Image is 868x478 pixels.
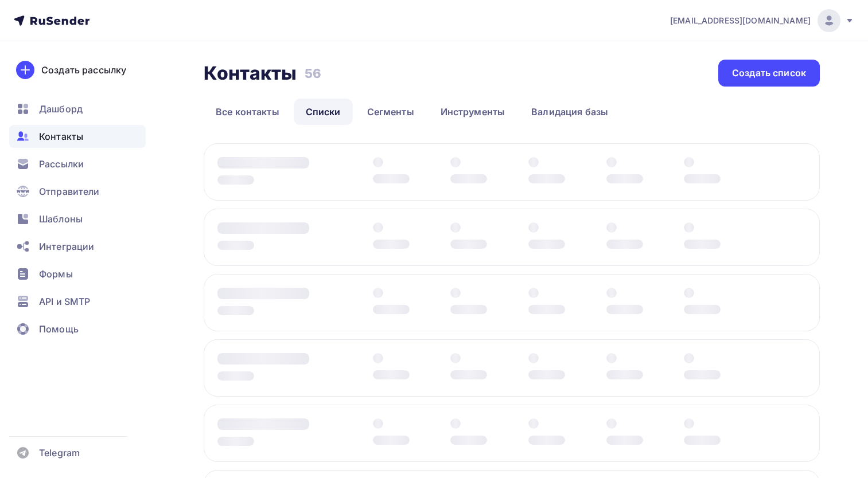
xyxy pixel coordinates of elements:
a: [EMAIL_ADDRESS][DOMAIN_NAME] [670,9,854,32]
a: Сегменты [355,99,426,125]
span: [EMAIL_ADDRESS][DOMAIN_NAME] [670,15,811,26]
a: Рассылки [9,152,146,175]
a: Формы [9,262,146,285]
span: Помощь [39,322,79,336]
span: API и SMTP [39,295,90,308]
span: Telegram [39,446,80,460]
span: Отправители [39,185,100,198]
h2: Контакты [204,62,297,85]
span: Шаблоны [39,212,83,226]
h3: 56 [305,65,321,81]
a: Контакты [9,125,146,148]
span: Рассылки [39,157,84,171]
a: Валидация базы [519,99,620,125]
a: Дашборд [9,97,146,120]
a: Шаблоны [9,207,146,230]
div: Создать список [732,66,806,80]
a: Инструменты [429,99,517,125]
a: Отправители [9,180,146,203]
span: Дашборд [39,102,83,116]
span: Формы [39,267,73,281]
span: Интеграции [39,240,94,253]
span: Контакты [39,130,83,143]
a: Списки [294,99,353,125]
a: Все контакты [204,99,291,125]
div: Создать рассылку [41,63,126,77]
